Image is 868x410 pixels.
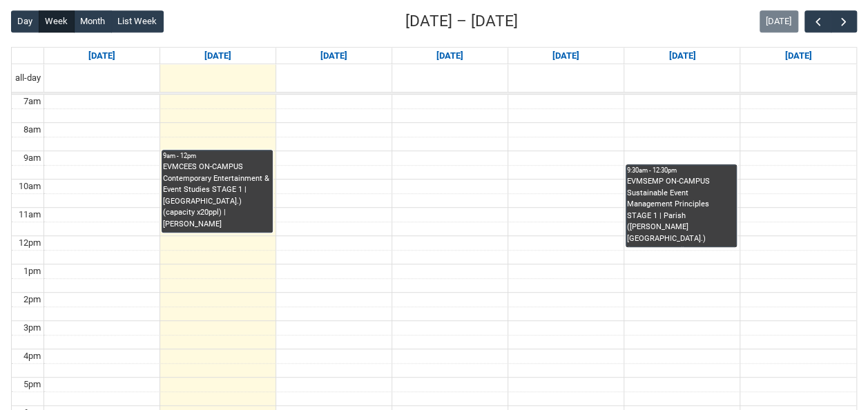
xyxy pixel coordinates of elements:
a: Go to October 9, 2025 [550,48,582,64]
div: 8am [21,123,44,137]
div: 7am [21,95,44,108]
button: Previous Week [804,10,831,33]
div: 12pm [16,236,44,250]
button: Week [39,10,75,32]
button: [DATE] [760,10,798,32]
a: Go to October 10, 2025 [666,48,698,64]
div: 11am [16,208,44,222]
div: 9am [21,151,44,165]
button: Next Week [831,10,857,33]
button: List Week [111,10,164,32]
div: 4pm [21,349,44,363]
a: Go to October 8, 2025 [434,48,466,64]
a: Go to October 6, 2025 [202,48,234,64]
h2: [DATE] – [DATE] [405,10,518,33]
a: Go to October 11, 2025 [782,48,815,64]
div: 5pm [21,378,44,391]
div: 9am - 12pm [163,151,271,161]
a: Go to October 5, 2025 [86,48,118,64]
span: all-day [12,71,44,85]
div: 1pm [21,264,44,278]
div: 3pm [21,321,44,335]
div: EVMSEMP ON-CAMPUS Sustainable Event Management Principles STAGE 1 | Parish ([PERSON_NAME][GEOGRAP... [627,176,735,246]
button: Month [74,10,112,32]
div: 2pm [21,293,44,306]
div: 10am [16,179,44,193]
div: EVMCEES ON-CAMPUS Contemporary Entertainment & Event Studies STAGE 1 | [GEOGRAPHIC_DATA].) (capac... [163,162,271,230]
div: 9:30am - 12:30pm [627,166,735,175]
button: Day [11,10,39,32]
a: Go to October 7, 2025 [318,48,350,64]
